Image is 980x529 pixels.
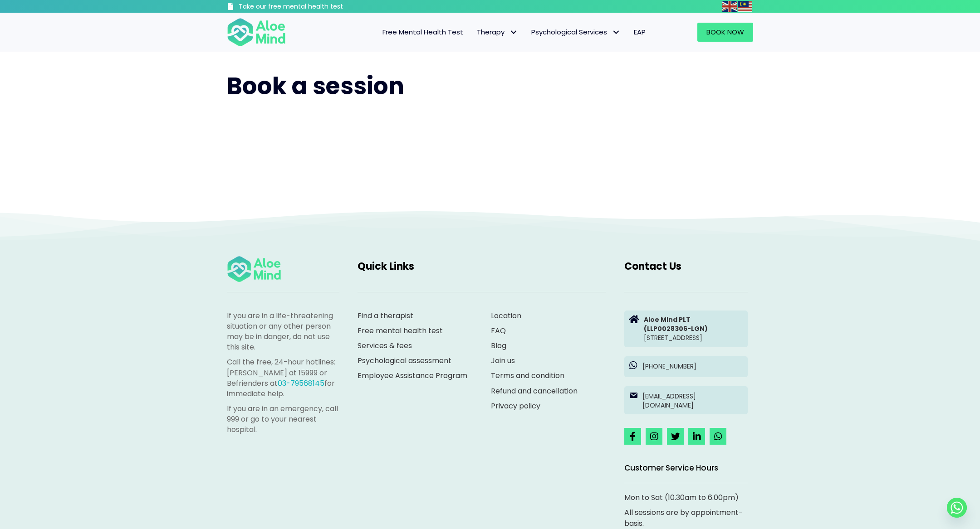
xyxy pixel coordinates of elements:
a: FAQ [491,325,506,336]
a: EAP [627,23,652,42]
span: Customer Service Hours [624,462,718,473]
span: EAP [634,27,646,37]
a: Book Now [697,23,753,42]
span: Contact Us [624,259,681,273]
a: Services & fees [358,340,412,351]
a: [EMAIL_ADDRESS][DOMAIN_NAME] [624,386,748,415]
p: [STREET_ADDRESS] [644,315,743,343]
span: Psychological Services: submenu [609,26,622,39]
p: If you are in an emergency, call 999 or go to your nearest hospital. [227,403,339,435]
a: Psychological assessment [358,355,451,366]
a: Free mental health test [358,325,443,336]
a: Employee Assistance Program [358,370,467,381]
a: TherapyTherapy: submenu [470,23,524,42]
a: Whatsapp [947,498,967,518]
iframe: Booking widget [227,121,753,189]
p: If you are in a life-threatening situation or any other person may be in danger, do not use this ... [227,311,339,353]
p: [PHONE_NUMBER] [642,362,743,371]
a: Location [491,311,521,321]
p: All sessions are by appointment-basis. [624,507,748,528]
p: [EMAIL_ADDRESS][DOMAIN_NAME] [642,392,743,410]
a: 03-79568145 [278,378,324,388]
p: Call the free, 24-hour hotlines: [PERSON_NAME] at 15999 or Befrienders at for immediate help. [227,357,339,399]
h3: Take our free mental health test [239,2,392,11]
a: Join us [491,355,515,366]
nav: Menu [298,23,652,42]
p: Mon to Sat (10.30am to 6.00pm) [624,492,748,503]
a: Aloe Mind PLT(LLP0028306-LGN)[STREET_ADDRESS] [624,311,748,347]
a: English [722,1,738,11]
a: Find a therapist [358,311,413,321]
strong: Aloe Mind PLT [644,315,691,324]
span: Therapy: submenu [507,26,520,39]
span: Free Mental Health Test [382,27,463,37]
a: Terms and condition [491,370,564,381]
span: Book a session [227,69,404,102]
span: Psychological Services [531,27,620,37]
a: Malay [738,1,753,11]
img: Aloe mind Logo [227,255,281,283]
a: Free Mental Health Test [376,23,470,42]
a: Take our free mental health test [227,2,392,13]
a: Refund and cancellation [491,386,578,396]
a: Privacy policy [491,401,540,411]
span: Book Now [706,27,744,37]
img: ms [738,1,752,12]
span: Therapy [477,27,518,37]
strong: (LLP0028306-LGN) [644,324,708,333]
a: [PHONE_NUMBER] [624,356,748,377]
a: Psychological ServicesPsychological Services: submenu [524,23,627,42]
span: Quick Links [358,259,414,273]
img: Aloe mind Logo [227,17,286,47]
img: en [722,1,737,12]
a: Blog [491,340,506,351]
